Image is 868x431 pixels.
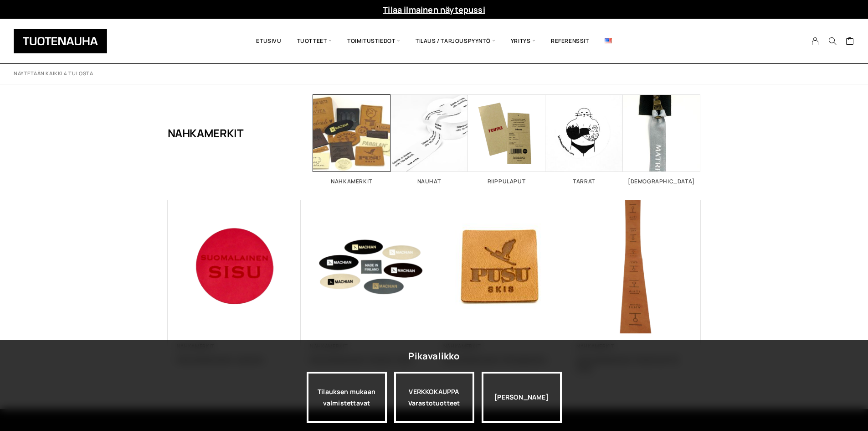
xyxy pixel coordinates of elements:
a: Visit product category Tarrat [545,94,623,184]
a: Visit product category Riippulaput [468,94,545,184]
a: Visit product category Vedin [623,94,700,184]
span: Tuotteet [289,26,339,57]
div: [PERSON_NAME] [482,372,562,423]
a: Cart [846,36,854,47]
a: Etusivu [248,26,289,57]
img: Tuotenauha Oy [14,29,107,53]
div: Pikavalikko [408,348,459,364]
a: VERKKOKAUPPAVarastotuotteet [394,372,474,423]
span: Yritys [503,26,543,57]
button: Search [824,37,841,45]
img: English [605,38,612,43]
a: Referenssit [543,26,597,57]
h2: Nahkamerkit [313,179,390,184]
p: Näytetään kaikki 4 tulosta [14,70,93,77]
span: Tilaus / Tarjouspyyntö [408,26,503,57]
h1: Nahkamerkit [168,94,244,172]
a: Visit product category Nahkamerkit [313,94,390,184]
span: Toimitustiedot [339,26,408,57]
a: Tilauksen mukaan valmistettavat [307,372,387,423]
a: Visit product category Nauhat [390,94,468,184]
h2: Riippulaput [468,179,545,184]
div: VERKKOKAUPPA Varastotuotteet [394,372,474,423]
h2: Nauhat [390,179,468,184]
h2: Tarrat [545,179,623,184]
a: Tilaa ilmainen näytepussi [383,4,485,15]
a: My Account [806,37,824,45]
h2: [DEMOGRAPHIC_DATA] [623,179,700,184]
